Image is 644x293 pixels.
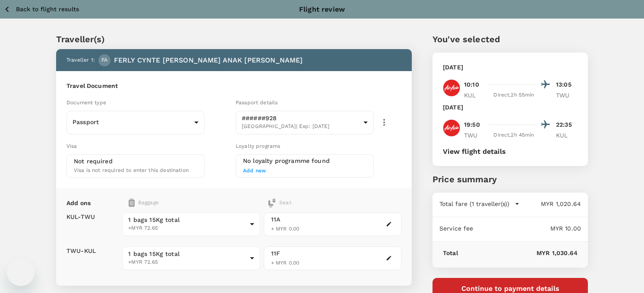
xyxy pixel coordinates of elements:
[74,157,113,165] p: Not required
[443,103,463,112] p: [DATE]
[268,199,276,207] img: baggage-icon
[122,246,260,270] div: 1 bags 15Kg total+MYR 72.65
[556,80,578,89] p: 13:05
[443,79,460,97] img: AK
[236,100,278,106] span: Passport details
[491,91,537,100] div: Direct , 2h 55min
[236,108,374,137] div: ######928[GEOGRAPHIC_DATA]| Exp: [DATE]
[129,199,135,207] img: baggage-icon
[16,5,79,13] p: Back to flight results
[74,167,189,173] span: Visa is not required to enter this destination
[66,56,95,65] p: Traveller 1 :
[299,4,345,15] p: Flight review
[439,199,509,208] p: Total fare (1 traveller(s))
[114,55,303,65] p: FERLY CYNTE [PERSON_NAME] ANAK [PERSON_NAME]
[242,122,360,131] span: [GEOGRAPHIC_DATA] | Exp: [DATE]
[443,63,463,72] p: [DATE]
[443,249,458,257] p: Total
[464,120,480,129] p: 19:50
[73,118,191,126] p: Passport
[66,199,91,207] p: Add ons
[66,112,205,133] div: Passport
[243,168,266,174] span: Add new
[3,4,79,15] button: Back to flight results
[443,119,460,137] img: AK
[66,246,96,255] p: TWU - KUL
[128,215,246,224] span: 1 bags 15Kg total
[464,91,486,100] p: KUL
[7,259,35,286] iframe: Button to launch messaging window
[128,258,246,267] span: +MYR 72.65
[271,260,300,266] span: + MYR 0.00
[122,212,260,236] div: 1 bags 15Kg total+MYR 72.65
[236,143,280,149] span: Loyalty programs
[464,80,479,89] p: 10:10
[128,249,246,258] span: 1 bags 15Kg total
[520,199,581,208] p: MYR 1,020.64
[491,131,537,140] div: Direct , 2h 45min
[474,224,581,233] p: MYR 10.00
[443,148,506,156] button: View flight details
[464,131,486,140] p: TWU
[56,33,412,46] p: Traveller(s)
[556,91,578,100] p: TWU
[556,120,578,129] p: 22:35
[439,199,520,208] button: Total fare (1 traveller(s))
[432,173,588,186] p: Price summary
[66,100,106,106] span: Document type
[128,224,246,233] span: +MYR 72.65
[432,33,588,46] p: You've selected
[439,224,474,233] p: Service fee
[101,56,107,65] span: FA
[66,212,95,221] p: KUL - TWU
[458,249,578,257] p: MYR 1,030.64
[271,226,300,232] span: + MYR 0.00
[556,131,578,140] p: KUL
[242,114,360,122] p: ######928
[268,199,291,207] div: Seat
[66,81,401,91] h6: Travel Document
[271,215,300,224] div: 11A
[271,249,300,258] div: 11F
[243,156,366,166] h6: No loyalty programme found
[129,199,229,207] div: Baggage
[66,143,77,149] span: Visa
